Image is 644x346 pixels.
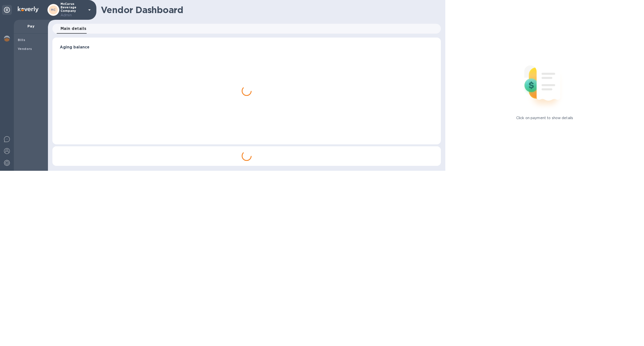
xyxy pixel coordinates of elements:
[18,38,25,42] b: Bills
[61,2,85,18] p: McCarus Beverage Company
[51,8,56,12] b: MC
[18,6,39,12] img: Logo
[60,45,433,50] h3: Aging balance
[516,115,573,121] p: Click on payment to show details
[101,5,437,15] h1: Vendor Dashboard
[18,24,44,29] p: Pay
[18,47,32,51] b: Vendors
[61,25,86,32] span: Main details
[2,5,12,15] div: Unpin categories
[61,13,85,18] p: Admin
